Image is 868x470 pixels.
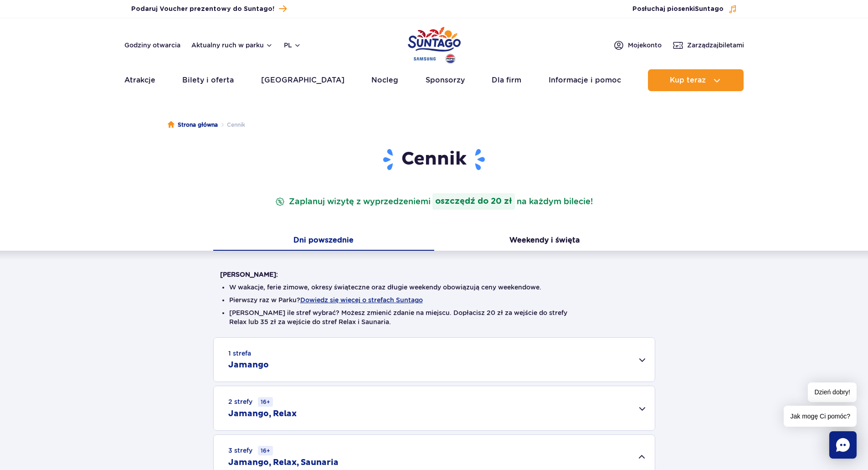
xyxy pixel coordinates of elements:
a: Park of Poland [408,23,461,65]
button: Dowiedz się więcej o strefach Suntago [300,296,423,304]
p: Zaplanuj wizytę z wyprzedzeniem na każdym bilecie! [273,193,595,210]
span: Jak mogę Ci pomóc? [784,406,857,427]
small: 2 strefy [228,397,273,407]
a: Bilety i oferta [182,69,234,91]
strong: oszczędź do 20 zł [432,193,515,210]
a: Dla firm [492,69,521,91]
span: Kup teraz [670,76,706,84]
a: Atrakcje [124,69,155,91]
a: Nocleg [371,69,398,91]
a: Podaruj Voucher prezentowy do Suntago! [131,3,287,15]
a: Mojekonto [613,40,662,51]
small: 1 strefa [228,349,251,358]
button: Posłuchaj piosenkiSuntago [632,5,737,14]
div: Chat [829,431,857,459]
a: [GEOGRAPHIC_DATA] [261,69,344,91]
small: 16+ [258,446,273,455]
li: Pierwszy raz w Parku? [229,295,639,305]
a: Strona główna [168,120,218,129]
li: W wakacje, ferie zimowe, okresy świąteczne oraz długie weekendy obowiązują ceny weekendowe. [229,283,639,292]
span: Zarządzaj biletami [687,41,744,50]
a: Godziny otwarcia [124,41,180,50]
h2: Jamango, Relax, Saunaria [228,457,339,468]
h1: Cennik [220,148,648,171]
button: Dni powszednie [213,232,434,251]
a: Sponsorzy [426,69,465,91]
small: 16+ [258,397,273,407]
button: Aktualny ruch w parku [191,41,273,49]
h2: Jamango, Relax [228,408,297,419]
button: Kup teraz [648,69,744,91]
span: Podaruj Voucher prezentowy do Suntago! [131,5,274,14]
small: 3 strefy [228,446,273,455]
button: pl [284,41,301,50]
span: Suntago [695,6,724,12]
button: Weekendy i święta [434,232,655,251]
li: [PERSON_NAME] ile stref wybrać? Możesz zmienić zdanie na miejscu. Dopłacisz 20 zł za wejście do s... [229,308,639,326]
li: Cennik [218,120,245,129]
span: Dzień dobry! [808,382,857,402]
a: Informacje i pomoc [549,69,621,91]
strong: [PERSON_NAME]: [220,271,278,278]
h2: Jamango [228,360,269,371]
span: Posłuchaj piosenki [632,5,724,14]
a: Zarządzajbiletami [673,40,744,51]
span: Moje konto [628,41,662,50]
